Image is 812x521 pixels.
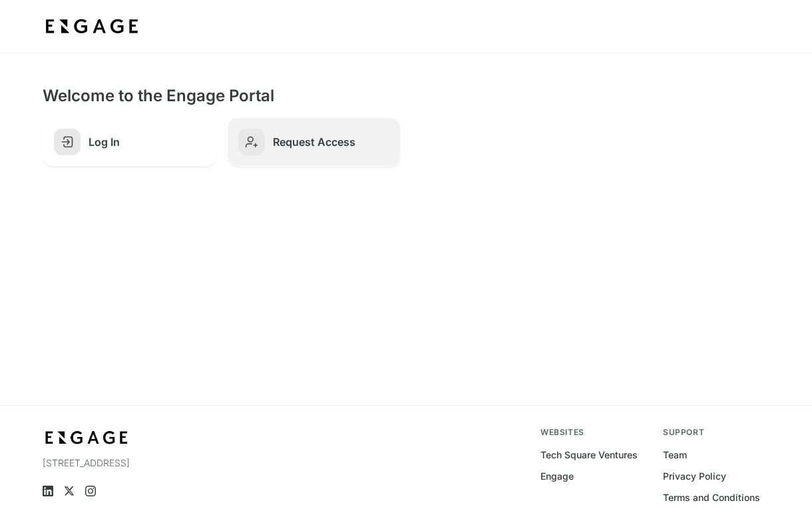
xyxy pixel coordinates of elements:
[663,427,769,438] div: Support
[43,427,130,448] img: bdf1fb74-1727-4ba0-a5bd-bc74ae9fc70b.jpeg
[273,135,389,149] h2: Request Access
[85,486,96,496] a: Instagram
[64,486,75,496] a: X (Twitter)
[540,427,647,438] div: Websites
[43,456,263,470] p: [STREET_ADDRESS]
[43,85,769,107] h2: Welcome to the Engage Portal
[227,117,401,167] a: Request Access
[663,448,687,462] a: Team
[540,448,638,462] a: Tech Square Ventures
[89,135,205,149] h2: Log In
[43,486,53,496] a: LinkedIn
[663,470,726,483] a: Privacy Policy
[663,491,760,504] a: Terms and Conditions
[43,486,263,496] ul: Social media
[43,117,216,167] a: Log In
[43,15,141,39] img: bdf1fb74-1727-4ba0-a5bd-bc74ae9fc70b.jpeg
[540,470,574,483] a: Engage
